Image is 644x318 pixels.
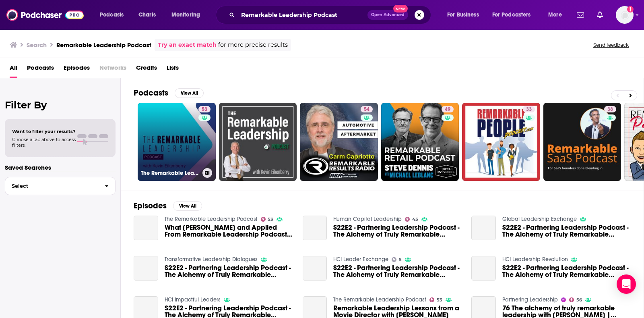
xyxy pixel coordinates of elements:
[333,224,462,238] span: S22E2 - Partnering Leadership Podcast - The Alchemy of Truly Remarkable Leadership, with [PERSON_...
[12,137,76,148] span: Choose a tab above to access filters.
[364,106,369,114] span: 54
[616,6,634,24] button: Show profile menu
[399,258,402,262] span: 5
[303,256,327,281] a: S22E2 - Partnering Leadership Podcast - The Alchemy of Truly Remarkable Leadership, with Mahan Ta...
[300,103,378,181] a: 54
[502,264,631,278] a: S22E2 - Partnering Leadership Podcast - The Alchemy of Truly Remarkable Leadership, with Mahan Ta...
[134,201,167,211] h2: Episodes
[5,99,116,111] h2: Filter By
[526,106,532,114] span: 33
[392,257,402,262] a: 5
[158,40,217,50] a: Try an exact match
[223,6,439,24] div: Search podcasts, credits, & more...
[6,7,84,23] img: Podchaser - Follow, Share and Rate Podcasts
[268,218,273,221] span: 53
[261,217,274,222] a: 53
[5,183,98,189] span: Select
[165,296,221,303] a: HCI Impactful Leaders
[462,103,540,181] a: 33
[138,9,156,21] span: Charts
[238,8,367,21] input: Search podcasts, credits, & more...
[492,9,531,21] span: For Podcasters
[173,201,202,211] button: View All
[604,106,616,112] a: 38
[333,224,462,238] a: S22E2 - Partnering Leadership Podcast - The Alchemy of Truly Remarkable Leadership, with Mahan Ta...
[442,106,454,112] a: 49
[165,264,293,278] a: S22E2 - Partnering Leadership Podcast - The Alchemy of Truly Remarkable Leadership, with Mahan Ta...
[616,6,634,24] span: Logged in as gracewagner
[165,256,258,263] a: Transformative Leadership Dialogues
[56,41,151,49] h3: Remarkable Leadership Podcast
[594,8,606,22] a: Show notifications dropdown
[134,201,202,211] a: EpisodesView All
[134,88,168,98] h2: Podcasts
[502,296,558,303] a: Partnering Leadership
[591,42,631,48] button: Send feedback
[333,264,462,278] a: S22E2 - Partnering Leadership Podcast - The Alchemy of Truly Remarkable Leadership, with Mahan Ta...
[487,8,543,21] button: open menu
[10,61,17,78] a: All
[99,61,126,78] span: Networks
[333,296,426,303] a: The Remarkable Leadership Podcast
[165,216,258,222] a: The Remarkable Leadership Podcast
[523,106,535,112] a: 33
[576,298,582,302] span: 56
[64,61,90,78] a: Episodes
[100,9,124,21] span: Podcasts
[447,9,479,21] span: For Business
[333,264,462,278] span: S22E2 - Partnering Leadership Podcast - The Alchemy of Truly Remarkable Leadership, with [PERSON_...
[166,8,211,21] button: open menu
[94,8,134,21] button: open menu
[12,129,76,134] span: Want to filter your results?
[165,264,293,278] span: S22E2 - Partnering Leadership Podcast - The Alchemy of Truly Remarkable Leadership, with [PERSON_...
[367,10,408,20] button: Open AdvancedNew
[445,106,450,114] span: 49
[5,177,116,195] button: Select
[133,8,161,21] a: Charts
[141,170,199,177] h3: The Remarkable Leadership Podcast
[543,8,572,21] button: open menu
[134,256,158,281] a: S22E2 - Partnering Leadership Podcast - The Alchemy of Truly Remarkable Leadership, with Mahan Ta...
[437,298,442,302] span: 53
[134,216,158,240] a: What Kevin Learned and Applied From Remarkable Leadership Podcast Guests
[471,256,496,281] a: S22E2 - Partnering Leadership Podcast - The Alchemy of Truly Remarkable Leadership, with Mahan Ta...
[502,264,631,278] span: S22E2 - Partnering Leadership Podcast - The Alchemy of Truly Remarkable Leadership, with [PERSON_...
[165,224,293,238] span: What [PERSON_NAME] and Applied From Remarkable Leadership Podcast Guests
[371,13,405,17] span: Open Advanced
[136,61,157,78] a: Credits
[171,9,200,21] span: Monitoring
[165,224,293,238] a: What Kevin Learned and Applied From Remarkable Leadership Podcast Guests
[198,106,211,112] a: 53
[393,5,408,12] span: New
[442,8,489,21] button: open menu
[303,216,327,240] a: S22E2 - Partnering Leadership Podcast - The Alchemy of Truly Remarkable Leadership, with Mahan Ta...
[333,216,402,222] a: Human Capital Leadership
[607,106,613,114] span: 38
[569,297,582,302] a: 56
[502,224,631,238] a: S22E2 - Partnering Leadership Podcast - The Alchemy of Truly Remarkable Leadership, with Mahan Ta...
[138,103,216,181] a: 53The Remarkable Leadership Podcast
[5,164,116,171] p: Saved Searches
[333,256,388,263] a: HCI Leader Exchange
[27,61,54,78] a: Podcasts
[627,6,634,12] svg: Add a profile image
[574,8,587,22] a: Show notifications dropdown
[218,40,288,50] span: for more precise results
[429,297,442,302] a: 53
[502,256,568,263] a: HCI Leadership Revolution
[175,88,204,98] button: View All
[405,217,418,222] a: 45
[616,6,634,24] img: User Profile
[381,103,459,181] a: 49
[134,88,204,98] a: PodcastsView All
[471,216,496,240] a: S22E2 - Partnering Leadership Podcast - The Alchemy of Truly Remarkable Leadership, with Mahan Ta...
[27,41,47,49] h3: Search
[167,61,179,78] a: Lists
[361,106,373,112] a: 54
